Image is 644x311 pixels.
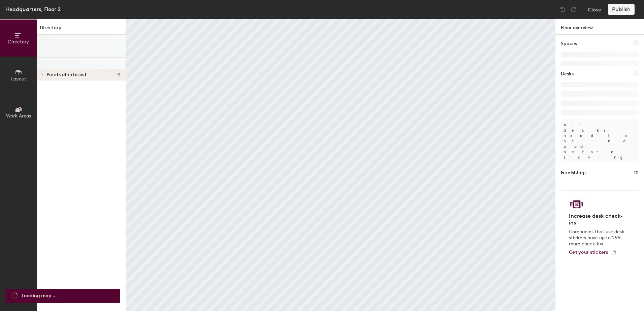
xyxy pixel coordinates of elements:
[22,292,57,300] span: Loading map ...
[569,249,608,255] span: Get your stickers
[6,113,31,119] span: Work Areas
[569,229,626,247] p: Companies that use desk stickers have up to 25% more check-ins.
[561,169,586,177] h1: Furnishings
[5,5,61,13] div: Headquarters, Floor 2
[561,119,639,163] p: All desks need to be in a pod before saving
[570,6,577,13] img: Redo
[561,40,577,47] h1: Spaces
[117,72,120,77] span: 4
[569,213,626,226] h4: Increase desk check-ins
[634,169,639,177] h1: 10
[126,19,555,311] canvas: Map
[555,19,644,35] h1: Floor overview
[561,70,574,78] h1: Desks
[569,250,616,255] a: Get your stickers
[46,72,87,77] span: Points of interest
[8,39,29,45] span: Directory
[588,4,601,15] button: Close
[11,76,26,82] span: Layout
[37,24,126,35] h1: Directory
[569,199,584,210] img: Sticker logo
[559,6,566,13] img: Undo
